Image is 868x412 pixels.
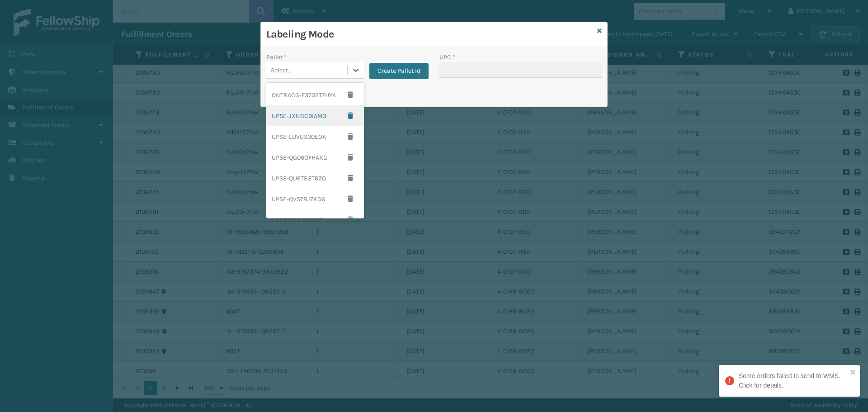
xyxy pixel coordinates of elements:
[271,66,292,75] div: Select...
[739,371,847,390] div: Some orders failed to send to WMS. Click for details.
[266,28,594,41] h3: Labeling Mode
[266,168,364,189] div: UPSE-QU6TB3T6ZO
[850,369,856,377] button: close
[266,126,364,147] div: UPSE-LUVUS30EOA
[266,85,364,105] div: ONTRACG-F370ST7UYA
[266,209,364,230] div: UPSE-SDSIG166YO
[266,52,287,62] label: Pallet
[439,52,455,62] label: UPC
[266,147,364,168] div: UPSE-QG06OFHAXG
[266,189,364,209] div: UPSE-QV578J7KO6
[369,63,429,79] button: Create Pallet Id
[266,105,364,126] div: UPSE-JXNBC9IAM3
